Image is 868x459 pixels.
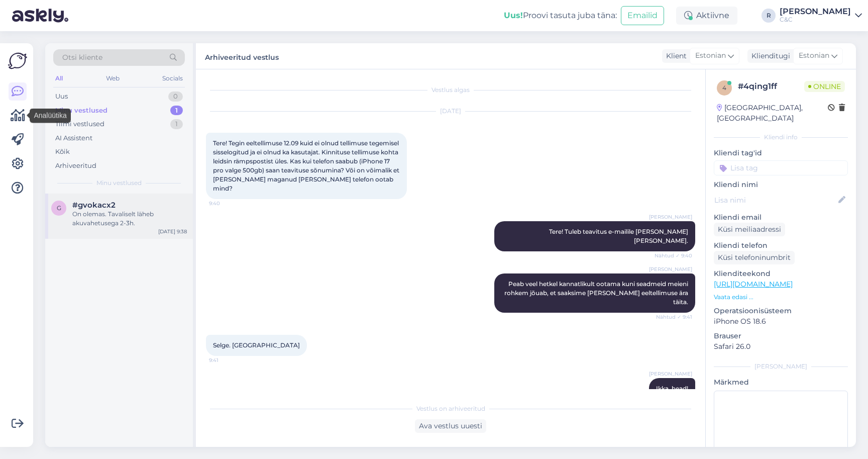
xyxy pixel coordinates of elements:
div: Proovi tasuta juba täna: [504,10,617,22]
span: Minu vestlused [96,178,142,188]
div: All [53,72,65,85]
div: Vestlus algas [206,85,695,95]
span: [PERSON_NAME] [649,265,692,273]
label: Arhiveeritud vestlus [205,49,279,63]
div: On olemas. Tavaliselt läheb akuvahetusega 2-3h. [72,210,187,228]
img: Askly Logo [8,51,27,70]
span: Estonian [799,50,829,61]
div: [PERSON_NAME] [780,8,851,16]
div: Kõik [55,147,70,157]
div: Aktiivne [676,7,737,25]
span: [PERSON_NAME] [649,213,692,221]
p: Kliendi tag'id [714,148,848,158]
p: Safari 26.0 [714,341,848,352]
div: Socials [160,72,185,85]
span: Otsi kliente [62,52,102,63]
span: Estonian [695,50,726,61]
div: Klient [662,51,687,61]
span: 9:40 [209,200,247,207]
div: Tiimi vestlused [55,119,104,129]
div: Klienditugi [747,51,790,61]
p: Kliendi email [714,212,848,223]
span: Tere! Tegin eeltellimuse 12.09 kuid ei olnud tellimuse tegemisel sisselogitud ja ei olnud ka kasu... [213,139,401,192]
div: Web [104,72,122,85]
span: Selge. [GEOGRAPHIC_DATA] [213,341,300,349]
div: Kliendi info [714,133,848,142]
a: [PERSON_NAME]C&C [780,8,862,24]
p: Brauser [714,331,848,341]
span: Peab veel hetkel kannatlikult ootama kuni seadmeid meieni rohkem jõuab, et saaksime [PERSON_NAME]... [504,280,690,306]
p: Kliendi nimi [714,179,848,190]
span: 9:41 [209,356,247,364]
a: [URL][DOMAIN_NAME] [714,280,793,289]
span: [PERSON_NAME] [649,370,692,378]
button: Emailid [621,6,664,25]
p: Operatsioonisüsteem [714,306,848,316]
span: Online [804,81,845,92]
p: Kliendi telefon [714,240,848,251]
div: [GEOGRAPHIC_DATA], [GEOGRAPHIC_DATA] [717,103,828,124]
b: Uus! [504,11,523,20]
span: #gvokacx2 [72,201,116,210]
input: Lisa nimi [714,195,836,206]
div: R [762,9,776,23]
div: 1 [170,106,183,116]
input: Lisa tag [714,160,848,175]
div: Küsi telefoninumbrit [714,251,795,264]
span: Nähtud ✓ 9:40 [655,252,692,259]
span: Nähtud ✓ 9:41 [655,313,692,321]
div: [PERSON_NAME] [714,362,848,371]
div: Uus [55,91,68,102]
div: [DATE] 9:38 [158,228,187,235]
div: # 4qing1ff [738,80,804,93]
span: Ikka, head! [656,385,688,392]
div: Minu vestlused [55,106,107,116]
div: C&C [780,16,851,24]
span: 4 [722,84,726,91]
div: AI Assistent [55,133,92,143]
span: Tere! Tuleb teavitus e-mailile [PERSON_NAME] [PERSON_NAME]. [549,228,690,244]
div: Arhiveeritud [55,161,96,171]
div: 1 [170,119,183,129]
div: Küsi meiliaadressi [714,223,785,236]
p: Klienditeekond [714,268,848,279]
div: Analüütika [30,109,70,123]
p: Vaata edasi ... [714,293,848,302]
p: iPhone OS 18.6 [714,316,848,327]
p: Märkmed [714,377,848,388]
span: Vestlus on arhiveeritud [416,404,485,413]
div: Ava vestlus uuesti [415,419,486,433]
div: [DATE] [206,107,695,116]
div: 0 [168,91,183,102]
span: g [57,204,61,212]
